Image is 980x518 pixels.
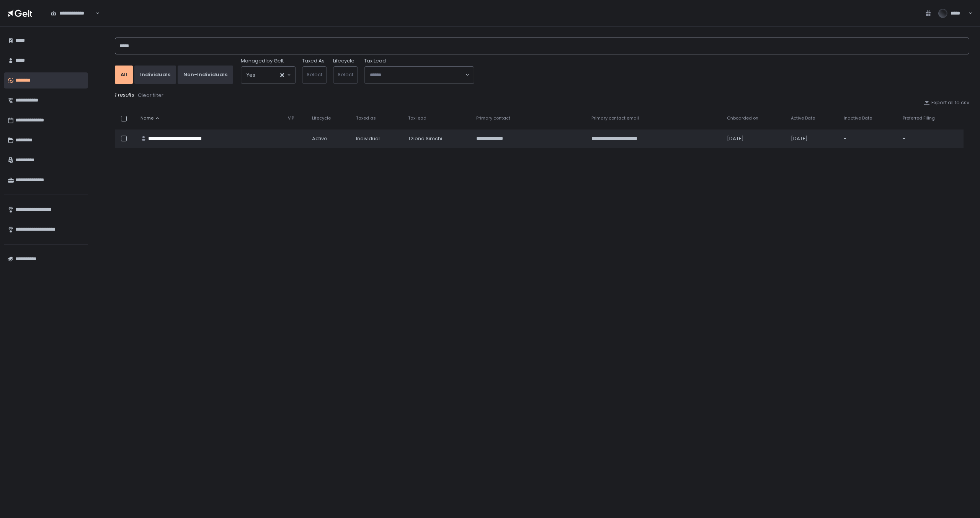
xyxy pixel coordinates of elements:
label: Taxed As [302,57,325,64]
button: Clear filter [137,92,164,99]
input: Search for option [255,71,279,79]
button: Individuals [134,66,176,84]
div: 1 results [115,92,969,99]
span: Tax lead [408,115,426,121]
button: Export all to csv [924,99,969,106]
div: Search for option [241,67,296,84]
span: Select [338,71,353,78]
div: - [844,135,894,142]
span: Managed by Gelt [241,57,284,64]
div: Search for option [46,5,100,21]
span: Tax Lead [364,57,386,64]
span: Inactive Date [844,115,872,121]
button: Clear Selected [280,73,284,77]
span: Taxed as [356,115,376,121]
div: [DATE] [727,135,782,142]
span: Yes [247,71,255,79]
div: [DATE] [791,135,834,142]
div: Tziona Simchi [408,135,467,142]
div: All [121,71,127,78]
div: Individuals [140,71,170,78]
label: Lifecycle [333,57,354,64]
span: Active Date [791,115,815,121]
div: - [903,135,959,142]
span: Preferred Filing [903,115,935,121]
span: active [312,135,327,142]
input: Search for option [370,71,465,79]
button: Non-Individuals [178,66,233,84]
span: VIP [288,115,294,121]
div: Search for option [364,67,474,84]
div: Clear filter [138,92,163,99]
div: Individual [356,135,399,142]
span: Select [307,71,322,78]
span: Primary contact [476,115,510,121]
span: Primary contact email [591,115,639,121]
button: All [115,66,133,84]
div: Non-Individuals [183,71,227,78]
span: Onboarded on [727,115,758,121]
span: Name [140,115,154,121]
span: Lifecycle [312,115,331,121]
